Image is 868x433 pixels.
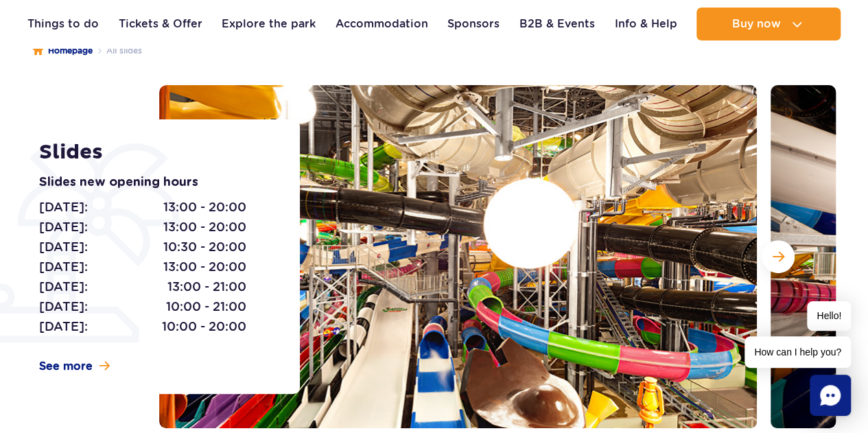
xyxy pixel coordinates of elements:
[336,8,428,40] a: Accommodation
[39,317,88,336] span: [DATE]:
[167,277,246,296] span: 13:00 - 21:00
[33,44,93,58] a: Homepage
[39,218,88,237] span: [DATE]:
[163,198,246,217] span: 13:00 - 20:00
[222,8,316,40] a: Explore the park
[119,8,202,40] a: Tickets & Offer
[39,198,88,217] span: [DATE]:
[39,140,269,165] h1: Slides
[93,44,142,58] li: All slides
[810,375,851,416] div: Chat
[39,359,93,374] span: See more
[39,237,88,257] span: [DATE]:
[807,301,851,331] span: Hello!
[162,317,246,336] span: 10:00 - 20:00
[39,257,88,277] span: [DATE]:
[762,240,795,273] button: Next slide
[744,336,851,368] span: How can I help you?
[163,257,246,277] span: 13:00 - 20:00
[27,8,99,40] a: Things to do
[163,218,246,237] span: 13:00 - 20:00
[39,359,110,374] a: See more
[731,18,780,30] span: Buy now
[519,8,595,40] a: B2B & Events
[696,8,841,40] button: Buy now
[166,297,246,316] span: 10:00 - 21:00
[39,173,269,192] p: Slides new opening hours
[39,297,88,316] span: [DATE]:
[163,237,246,257] span: 10:30 - 20:00
[614,8,677,40] a: Info & Help
[447,8,500,40] a: Sponsors
[39,277,88,296] span: [DATE]:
